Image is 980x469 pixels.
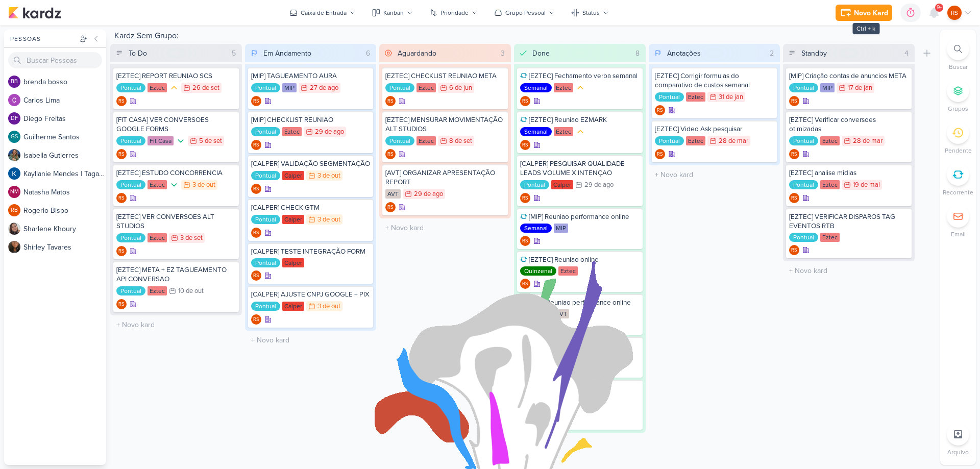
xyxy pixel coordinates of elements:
[251,171,280,180] div: Pontual
[575,127,585,137] div: Prioridade Média
[116,115,236,134] div: [FIT CASA] VER CONVERSOES GOOGLE FORMS
[282,127,302,136] div: Eztec
[8,7,61,19] img: kardz.app
[686,136,705,145] div: Eztec
[554,352,576,361] div: Calper
[789,149,799,159] div: Criador(a): Renan Sena
[251,228,261,238] div: Criador(a): Renan Sena
[251,140,261,150] div: Renan Sena
[655,149,665,159] div: Renan Sena
[520,364,530,375] div: Criador(a): Renan Sena
[520,140,530,150] div: Renan Sena
[110,30,936,44] div: Kardz Sem Grupo:
[362,48,374,59] div: 6
[116,286,145,295] div: Pontual
[251,83,280,92] div: Pontual
[8,241,20,253] img: Shirley Tavares
[385,96,396,106] div: Renan Sena
[251,314,261,325] div: Criador(a): Renan Sena
[789,96,799,106] div: Criador(a): Renan Sena
[385,168,505,187] div: [AVT] ORGANIZAR APRESENTAÇÃO REPORT
[520,140,530,150] div: Criador(a): Renan Sena
[251,184,261,194] div: Renan Sena
[310,85,338,91] div: 27 de ago
[251,302,280,311] div: Pontual
[251,184,261,194] div: Criador(a): Renan Sena
[11,116,18,121] p: DF
[251,247,371,256] div: [CALPER] TESTE INTEGRAÇÃO FORM
[789,193,799,203] div: Criador(a): Renan Sena
[655,71,774,90] div: [EZTEC] Corrigir formulas do comparativo de custos semanal
[253,274,259,279] p: RS
[520,364,530,375] div: Renan Sena
[520,115,640,125] div: [EZTEC] Reuniao EZMARK
[148,180,167,189] div: Eztec
[554,83,573,92] div: Eztec
[176,136,186,146] div: Prioridade Baixa
[251,228,261,238] div: Renan Sena
[251,96,261,106] div: Criador(a): Renan Sena
[791,152,797,157] p: RS
[116,96,127,106] div: Criador(a): Renan Sena
[785,263,913,278] input: + Novo kard
[789,71,909,81] div: [MIP] Criação contas de anuncios META
[820,180,840,189] div: Eztec
[522,419,528,425] p: RS
[8,186,20,198] div: Natasha Matos
[8,94,20,106] img: Carlos Lima
[251,270,261,281] div: Renan Sena
[118,249,125,254] p: RS
[253,231,259,236] p: RS
[520,83,552,92] div: Semanal
[655,105,665,115] div: Renan Sena
[520,180,549,189] div: Pontual
[251,270,261,281] div: Criador(a): Renan Sena
[520,298,640,307] div: [AVT] Reuniao performance online
[416,83,436,92] div: Eztec
[23,132,106,142] div: G u i l h e r m e S a n t o s
[385,149,396,159] div: Criador(a): Renan Sena
[949,62,968,71] p: Buscar
[789,168,909,178] div: [EZTEC] analise midias
[116,246,127,256] div: Renan Sena
[251,127,280,136] div: Pontual
[951,230,966,239] p: Email
[520,96,530,106] div: Criador(a): Renan Sena
[551,404,571,413] div: Kaslik
[23,150,106,161] div: I s a b e l l a G u t i e r r e s
[497,48,509,59] div: 3
[282,302,304,311] div: Calper
[951,8,958,17] p: RS
[116,233,145,242] div: Pontual
[820,136,840,145] div: Eztec
[520,266,556,276] div: Quinzenal
[853,182,880,188] div: 19 de mai
[631,48,644,59] div: 8
[11,134,18,140] p: GS
[116,180,145,189] div: Pontual
[900,48,913,59] div: 4
[11,208,18,213] p: RB
[282,258,304,267] div: Calper
[554,224,568,233] div: MIP
[282,83,297,92] div: MIP
[655,105,665,115] div: Criador(a): Renan Sena
[228,48,240,59] div: 5
[8,149,20,161] img: Isabella Gutierres
[520,193,530,203] div: Criador(a): Renan Sena
[836,5,892,21] button: Novo Kard
[520,236,530,246] div: Renan Sena
[522,196,528,201] p: RS
[381,220,509,235] input: + Novo kard
[116,136,145,145] div: Pontual
[516,435,644,450] input: + Novo kard
[655,136,684,145] div: Pontual
[8,34,78,43] div: Pessoas
[584,182,614,188] div: 29 de ago
[520,193,530,203] div: Renan Sena
[169,83,179,93] div: Prioridade Média
[251,314,261,325] div: Renan Sena
[651,167,778,182] input: + Novo kard
[387,99,394,104] p: RS
[387,152,394,157] p: RS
